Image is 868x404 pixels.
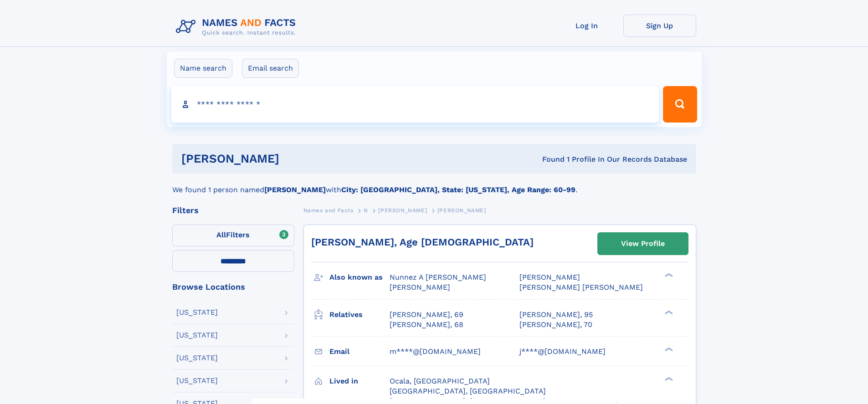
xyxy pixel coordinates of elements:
[390,273,486,281] span: Nunnez A [PERSON_NAME]
[181,153,411,164] h1: [PERSON_NAME]
[623,15,696,37] a: Sign Up
[390,310,463,320] a: [PERSON_NAME], 69
[390,320,463,330] a: [PERSON_NAME], 68
[364,207,368,214] span: N
[174,59,232,78] label: Name search
[437,207,486,214] span: [PERSON_NAME]
[378,205,427,216] a: [PERSON_NAME]
[341,185,575,194] b: City: [GEOGRAPHIC_DATA], State: [US_STATE], Age Range: 60-99
[390,283,450,291] span: [PERSON_NAME]
[172,225,294,246] label: Filters
[329,307,390,322] h3: Relatives
[176,354,218,362] div: [US_STATE]
[216,230,226,239] span: All
[519,283,643,291] span: [PERSON_NAME] [PERSON_NAME]
[411,154,687,164] div: Found 1 Profile In Our Records Database
[598,233,688,255] a: View Profile
[378,207,427,214] span: [PERSON_NAME]
[172,283,294,291] div: Browse Locations
[663,272,673,278] div: ❯
[364,205,368,216] a: N
[329,270,390,285] h3: Also known as
[176,377,218,384] div: [US_STATE]
[242,59,299,78] label: Email search
[519,320,592,330] a: [PERSON_NAME], 70
[550,15,623,37] a: Log In
[176,332,218,339] div: [US_STATE]
[390,377,490,385] span: Ocala, [GEOGRAPHIC_DATA]
[663,309,673,315] div: ❯
[329,373,390,389] h3: Lived in
[172,206,294,215] div: Filters
[621,233,665,254] div: View Profile
[172,15,303,39] img: Logo Names and Facts
[663,346,673,352] div: ❯
[663,86,697,123] button: Search Button
[390,387,546,395] span: [GEOGRAPHIC_DATA], [GEOGRAPHIC_DATA]
[171,86,659,123] input: search input
[329,344,390,359] h3: Email
[519,310,593,320] a: [PERSON_NAME], 95
[264,185,326,194] b: [PERSON_NAME]
[176,309,218,316] div: [US_STATE]
[663,376,673,382] div: ❯
[519,273,580,281] span: [PERSON_NAME]
[172,174,696,195] div: We found 1 person named with .
[311,236,534,248] a: [PERSON_NAME], Age [DEMOGRAPHIC_DATA]
[303,205,354,216] a: Names and Facts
